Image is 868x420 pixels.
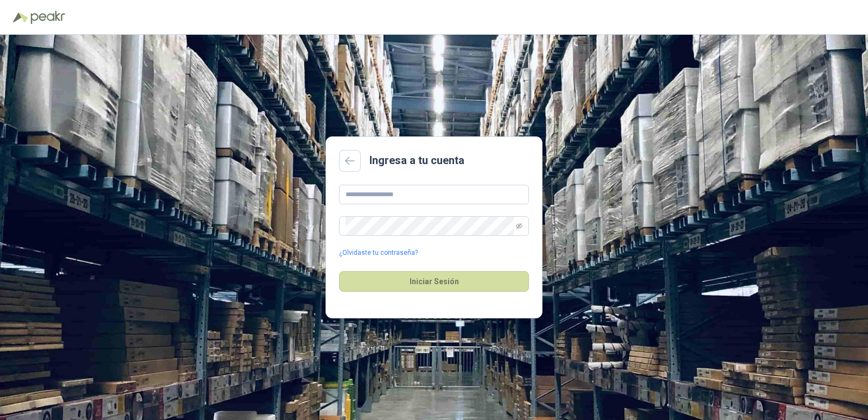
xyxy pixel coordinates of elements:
h2: Ingresa a tu cuenta [369,152,464,169]
a: ¿Olvidaste tu contraseña? [339,248,418,258]
img: Logo [13,12,28,23]
span: eye-invisible [516,223,522,229]
img: Peakr [30,11,65,24]
button: Iniciar Sesión [339,271,529,292]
